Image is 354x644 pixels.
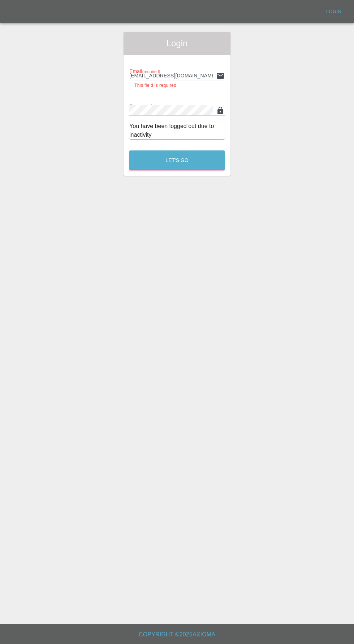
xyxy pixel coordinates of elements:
div: You have been logged out due to inactivity [129,122,225,139]
span: Login [129,38,225,49]
p: This field is required [134,82,220,89]
h6: Copyright © 2025 Axioma [6,630,348,640]
small: (required) [152,104,170,108]
a: Login [322,6,345,17]
small: (required) [142,69,160,74]
button: Let's Go [129,150,225,170]
span: Email [129,68,160,74]
span: Password [129,103,170,109]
